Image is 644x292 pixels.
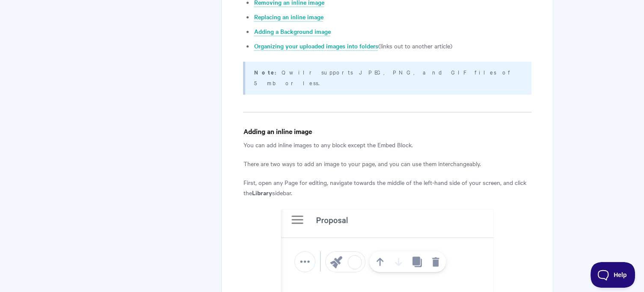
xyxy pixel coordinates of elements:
[243,126,531,137] h4: Adding an inline image
[254,41,531,51] li: (links out to another article)
[243,177,531,198] p: First, open any Page for editing, navigate towards the middle of the left-hand side of your scree...
[243,140,531,150] p: You can add inline images to any block except the Embed Block.
[254,68,281,76] strong: Note:
[254,42,378,51] a: Organizing your uploaded images into folders
[254,67,520,88] p: Qwilr supports JPEG, PNG, and GIF files of 5 mb or less.
[252,188,272,197] strong: Library
[591,262,635,288] iframe: Toggle Customer Support
[254,12,323,22] a: Replacing an inline image
[243,158,531,169] p: There are two ways to add an image to your page, and you can use them interchangeably.
[254,27,330,36] a: Adding a Background image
